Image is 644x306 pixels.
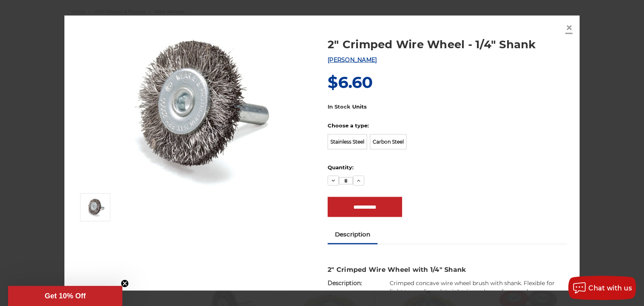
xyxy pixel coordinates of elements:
div: Get 10% OffClose teaser [8,286,122,306]
a: Description [328,225,378,243]
span: $6.60 [328,72,373,92]
span: × [566,20,573,35]
h3: 2" Crimped Wire Wheel with 1/4" Shank [328,265,567,275]
button: Close teaser [121,279,129,288]
img: Crimped Wire Wheel with Shank [116,28,277,189]
a: [PERSON_NAME] [328,56,377,64]
button: Chat with us [568,276,636,300]
strong: Description: [328,279,362,287]
a: 2" Crimped Wire Wheel - 1/4" Shank [328,37,567,52]
span: Chat with us [588,284,632,292]
img: Crimped Wire Wheel with Shank [85,197,105,218]
span: Get 10% Off [45,292,86,300]
label: Choose a type: [328,122,567,130]
span: In Stock [328,103,351,109]
span: Units [352,103,367,109]
td: Crimped concave wire wheel brush with shank. Flexible for light to medium duty jobs, irregular su... [390,279,567,304]
label: Quantity: [328,163,567,171]
a: Close [563,21,576,34]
